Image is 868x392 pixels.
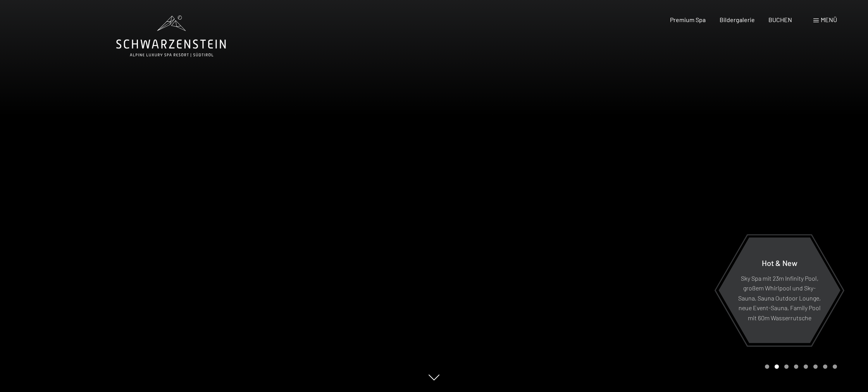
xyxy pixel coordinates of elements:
[720,16,755,23] a: Bildergalerie
[821,16,837,23] span: Menü
[813,364,818,369] div: Carousel Page 6
[794,364,798,369] div: Carousel Page 4
[762,364,837,369] div: Carousel Pagination
[737,273,821,323] p: Sky Spa mit 23m Infinity Pool, großem Whirlpool und Sky-Sauna, Sauna Outdoor Lounge, neue Event-S...
[833,364,837,369] div: Carousel Page 8
[762,258,797,267] span: Hot & New
[804,364,808,369] div: Carousel Page 5
[718,237,841,344] a: Hot & New Sky Spa mit 23m Infinity Pool, großem Whirlpool und Sky-Sauna, Sauna Outdoor Lounge, ne...
[670,16,706,23] a: Premium Spa
[775,364,779,369] div: Carousel Page 2 (Current Slide)
[765,364,769,369] div: Carousel Page 1
[784,364,789,369] div: Carousel Page 3
[768,16,792,23] a: BUCHEN
[823,364,827,369] div: Carousel Page 7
